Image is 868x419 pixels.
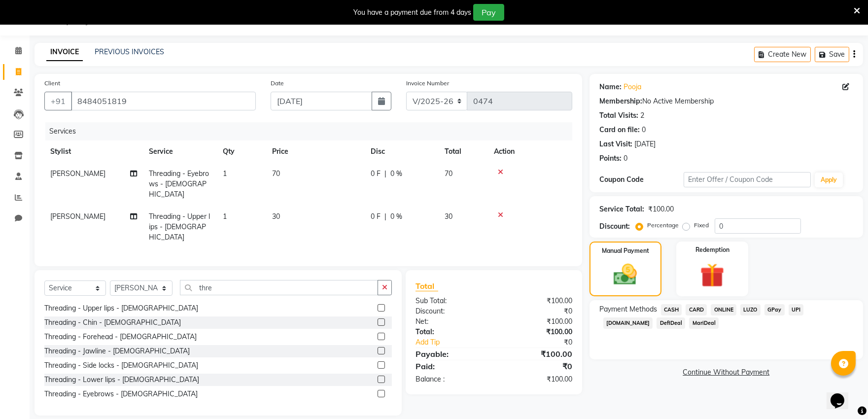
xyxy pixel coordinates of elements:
[599,221,630,232] div: Discount:
[223,169,227,178] span: 1
[693,260,732,290] img: _gift.svg
[603,317,653,329] span: [DOMAIN_NAME]
[223,212,227,221] span: 1
[494,348,580,360] div: ₹100.00
[408,360,494,372] div: Paid:
[602,246,649,255] label: Manual Payment
[95,47,164,56] a: PREVIOUS INVOICES
[50,212,105,221] span: [PERSON_NAME]
[599,110,638,121] div: Total Visits:
[408,374,494,384] div: Balance :
[271,79,284,88] label: Date
[44,317,181,328] div: Threading - Chin - [DEMOGRAPHIC_DATA]
[50,169,105,178] span: [PERSON_NAME]
[384,211,386,222] span: |
[272,212,280,221] span: 30
[634,139,656,149] div: [DATE]
[599,139,632,149] div: Last Visit:
[591,367,861,378] a: Continue Without Payment
[44,332,197,342] div: Threading - Forehead - [DEMOGRAPHIC_DATA]
[599,153,622,164] div: Points:
[408,316,494,327] div: Net:
[143,140,217,163] th: Service
[754,47,811,62] button: Create New
[371,211,381,222] span: 0 F
[686,304,707,315] span: CARD
[44,140,143,163] th: Stylist
[408,348,494,360] div: Payable:
[494,327,580,337] div: ₹100.00
[353,7,471,18] div: You have a payment due from 4 days
[217,140,266,163] th: Qty
[390,169,402,179] span: 0 %
[44,346,190,356] div: Threading - Jawline - [DEMOGRAPHIC_DATA]
[44,92,72,110] button: +91
[46,43,83,61] a: INVOICE
[599,96,642,106] div: Membership:
[416,281,438,291] span: Total
[44,389,198,399] div: Threading - Eyebrows - [DEMOGRAPHIC_DATA]
[694,221,709,230] label: Fixed
[180,280,378,295] input: Search or Scan
[408,296,494,306] div: Sub Total:
[406,79,449,88] label: Invoice Number
[815,173,843,187] button: Apply
[648,204,674,214] div: ₹100.00
[764,304,785,315] span: GPay
[494,306,580,316] div: ₹0
[599,304,657,314] span: Payment Methods
[371,169,381,179] span: 0 F
[439,140,488,163] th: Total
[599,175,684,185] div: Coupon Code
[445,169,452,178] span: 70
[408,327,494,337] div: Total:
[640,110,644,121] div: 2
[44,79,60,88] label: Client
[390,211,402,222] span: 0 %
[445,212,452,221] span: 30
[657,317,685,329] span: DefiDeal
[815,47,849,62] button: Save
[661,304,682,315] span: CASH
[71,92,256,110] input: Search by Name/Mobile/Email/Code
[44,360,198,371] div: Threading - Side locks - [DEMOGRAPHIC_DATA]
[689,317,719,329] span: MariDeal
[365,140,439,163] th: Disc
[494,374,580,384] div: ₹100.00
[599,82,622,92] div: Name:
[647,221,679,230] label: Percentage
[494,316,580,327] div: ₹100.00
[789,304,804,315] span: UPI
[695,245,729,254] label: Redemption
[599,125,640,135] div: Card on file:
[642,125,646,135] div: 0
[740,304,761,315] span: LUZO
[44,375,199,385] div: Threading - Lower lips - [DEMOGRAPHIC_DATA]
[624,153,627,164] div: 0
[711,304,736,315] span: ONLINE
[488,140,572,163] th: Action
[408,306,494,316] div: Discount:
[624,82,641,92] a: Pooja
[44,303,198,314] div: Threading - Upper lips - [DEMOGRAPHIC_DATA]
[508,337,580,348] div: ₹0
[827,380,858,409] iframe: chat widget
[599,204,644,214] div: Service Total:
[45,122,580,140] div: Services
[599,96,853,106] div: No Active Membership
[494,360,580,372] div: ₹0
[266,140,365,163] th: Price
[408,337,508,348] a: Add Tip
[272,169,280,178] span: 70
[684,172,811,187] input: Enter Offer / Coupon Code
[494,296,580,306] div: ₹100.00
[149,212,210,242] span: Threading - Upper lips - [DEMOGRAPHIC_DATA]
[149,169,209,199] span: Threading - Eyebrows - [DEMOGRAPHIC_DATA]
[473,4,504,21] button: Pay
[606,261,644,288] img: _cash.svg
[384,169,386,179] span: |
